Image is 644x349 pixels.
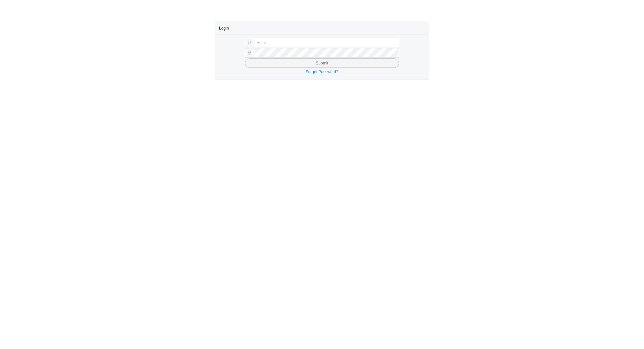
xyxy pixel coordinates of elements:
span: user [248,41,252,45]
input: Email [254,38,399,47]
button: Submit [245,58,399,68]
span: lock [248,51,252,55]
div: Login [219,22,425,34]
a: Forgot Password? [306,70,338,74]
